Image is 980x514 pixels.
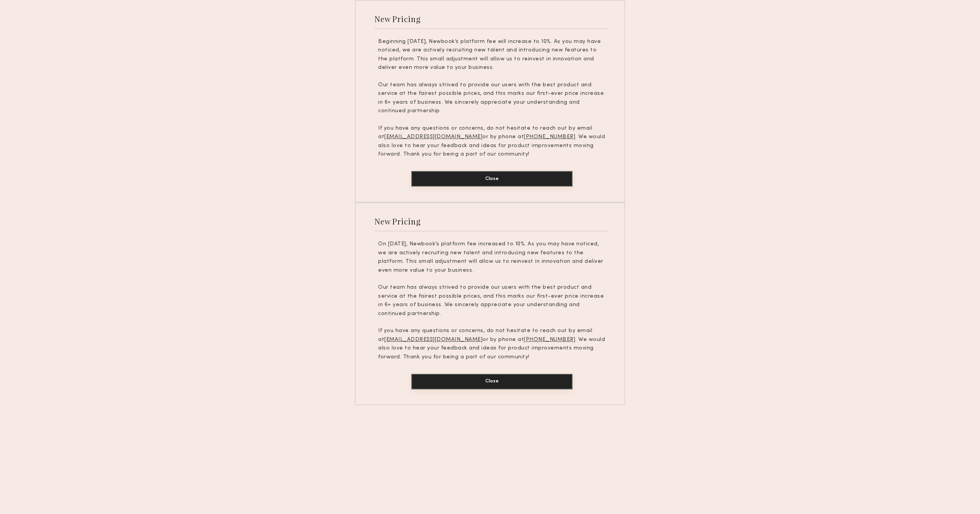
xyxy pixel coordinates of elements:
[378,327,605,362] p: If you have any questions or concerns, do not hesitate to reach out by email at or by phone at . ...
[524,337,575,342] u: [PHONE_NUMBER]
[378,38,605,72] p: Beginning [DATE], Newbook’s platform fee will increase to 10%. As you may have noticed, we are ac...
[524,134,575,139] u: [PHONE_NUMBER]
[375,216,421,226] div: New Pricing
[378,240,605,275] p: On [DATE], Newbook’s platform fee increased to 10%. As you may have noticed, we are actively recr...
[378,81,605,116] p: Our team has always strived to provide our users with the best product and service at the fairest...
[375,14,421,24] div: New Pricing
[384,337,482,342] u: [EMAIL_ADDRESS][DOMAIN_NAME]
[411,374,573,389] button: Close
[384,134,482,139] u: [EMAIL_ADDRESS][DOMAIN_NAME]
[411,171,573,187] button: Close
[378,124,605,159] p: If you have any questions or concerns, do not hesitate to reach out by email at or by phone at . ...
[378,283,605,318] p: Our team has always strived to provide our users with the best product and service at the fairest...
